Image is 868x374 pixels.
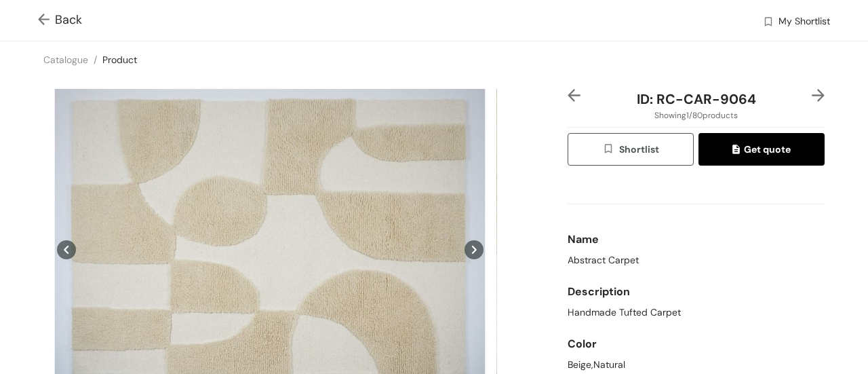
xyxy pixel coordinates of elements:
button: wishlistShortlist [568,133,694,166]
div: Color [568,331,825,358]
span: / [94,54,97,66]
button: quoteGet quote [698,133,825,166]
span: Showing 1 / 80 products [654,109,738,121]
img: Go back [38,14,55,28]
div: Beige,Natural [568,358,825,372]
img: wishlist [602,143,618,157]
div: Description [568,278,825,305]
span: Back [38,11,82,29]
a: Catalogue [43,54,88,66]
img: quote [732,145,744,157]
img: left [568,89,580,102]
a: Product [102,54,137,66]
div: Name [568,226,825,253]
img: wishlist [762,16,774,30]
div: Abstract Carpet [568,253,825,267]
span: My Shortlist [778,14,830,31]
span: Shortlist [602,142,658,157]
span: Handmade Tufted Carpet [568,305,681,320]
span: Get quote [732,142,791,157]
span: ID: RC-CAR-9064 [637,90,756,108]
img: right [812,89,825,102]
